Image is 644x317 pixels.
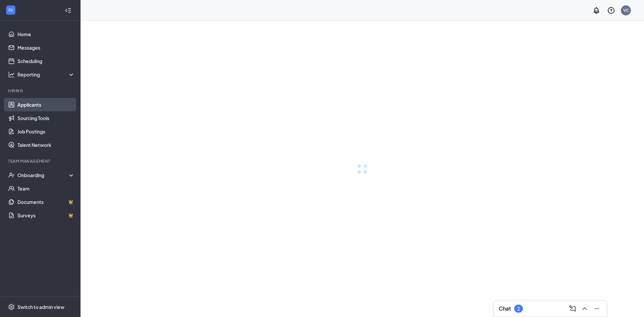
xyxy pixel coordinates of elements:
div: Team Management [8,158,73,164]
svg: Notifications [592,6,600,14]
a: Sourcing Tools [17,111,75,125]
button: Minimize [591,303,601,314]
a: Home [17,28,75,41]
a: Talent Network [17,138,75,152]
button: ComposeMessage [567,303,577,314]
a: Scheduling [17,54,75,68]
svg: ChevronUp [581,305,589,313]
svg: Minimize [593,305,601,313]
a: Job Postings [17,125,75,138]
a: DocumentsCrown [17,195,75,209]
div: Reporting [17,71,75,78]
svg: Analysis [8,71,15,78]
h3: Chat [499,305,511,312]
svg: UserCheck [8,172,15,178]
div: Switch to admin view [17,304,64,310]
button: ChevronUp [579,303,589,314]
a: Applicants [17,98,75,111]
svg: Settings [8,304,15,310]
div: 2 [517,306,520,312]
svg: ComposeMessage [569,305,577,313]
svg: WorkstreamLogo [7,7,14,13]
svg: QuestionInfo [607,6,615,14]
a: Team [17,182,75,195]
a: Messages [17,41,75,54]
div: VC [623,7,629,13]
svg: Collapse [65,7,71,14]
div: Onboarding [17,172,75,178]
a: SurveysCrown [17,209,75,222]
div: Hiring [8,88,73,94]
